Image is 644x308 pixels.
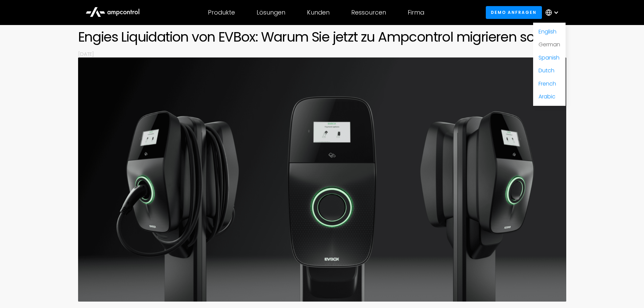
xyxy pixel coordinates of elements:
[539,41,560,48] a: German
[539,80,556,88] a: French
[307,9,330,16] div: Kunden
[351,9,386,16] div: Ressourcen
[408,9,424,16] div: Firma
[257,9,285,16] div: Lösungen
[539,93,555,100] a: Arabic
[208,9,235,16] div: Produkte
[486,6,542,19] a: Demo anfragen
[539,54,559,62] a: Spanish
[78,50,566,57] p: [DATE]
[539,28,556,35] a: English
[539,67,554,74] a: Dutch
[78,29,566,45] h1: Engies Liquidation von EVBox: Warum Sie jetzt zu Ampcontrol migrieren sollten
